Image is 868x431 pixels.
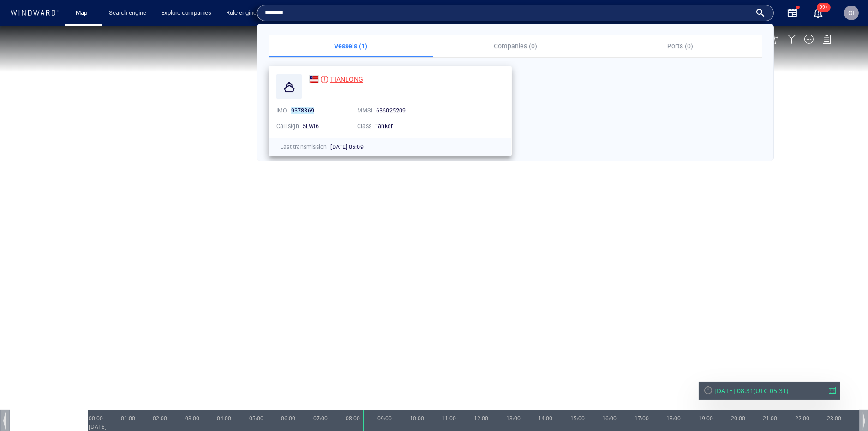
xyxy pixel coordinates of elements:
[829,390,861,424] iframe: Chat
[377,384,392,399] div: 09:00
[755,360,786,369] span: UTC 05:31
[474,384,488,399] div: 12:00
[786,360,788,369] span: )
[280,143,327,151] p: Last transmission
[813,7,824,18] button: 99+
[321,76,328,83] div: High risk
[274,41,428,52] p: Vessels (1)
[813,7,824,18] div: Notification center
[570,384,585,399] div: 15:00
[439,41,593,52] p: Companies (0)
[313,384,328,399] div: 07:00
[714,360,754,369] div: [DATE] 08:31
[249,384,263,399] div: 05:00
[276,122,299,130] p: Call sign
[357,106,372,115] p: MMSI
[375,122,431,130] div: Tanker
[105,5,150,21] a: Search engine
[157,5,215,21] a: Explore companies
[699,384,713,399] div: 19:00
[185,384,199,399] div: 03:00
[281,384,296,399] div: 06:00
[787,9,796,18] div: Filter
[731,384,745,399] div: 20:00
[848,9,855,17] span: OI
[121,384,135,399] div: 01:00
[222,5,260,21] a: Rule engine
[330,143,363,150] span: [DATE] 05:09
[362,384,363,405] div: Current time: Thu Aug 28 2025 08:31:06 GMT+0300 (Israel Daylight Time)
[603,41,757,52] p: Ports (0)
[362,384,373,405] div: Time: Thu Aug 28 2025 08:31:06 GMT+0300 (Israel Daylight Time)
[303,123,319,130] span: 5LWI6
[817,3,831,12] span: 99+
[746,9,759,22] div: Click to show unselected vessels
[346,384,360,399] div: 08:00
[842,4,861,22] button: OI
[309,74,363,85] a: TIANLONG
[538,384,552,399] div: 14:00
[827,384,841,399] div: 23:00
[153,384,167,399] div: 02:00
[291,107,314,114] mark: 9378369
[754,360,755,369] span: (
[804,9,814,18] div: Map Display
[410,384,424,399] div: 10:00
[635,384,649,399] div: 17:00
[763,384,777,399] div: 21:00
[72,5,94,21] a: Map
[89,384,103,399] div: 00:00
[376,107,406,114] span: 636025209
[703,359,713,369] div: Reset Time
[357,122,371,130] p: Class
[68,5,98,21] button: Map
[822,9,831,18] div: Legend
[811,6,826,20] a: 99+
[602,384,617,399] div: 16:00
[795,384,809,399] div: 22:00
[217,384,231,399] div: 04:00
[667,384,681,399] div: 18:00
[506,384,521,399] div: 13:00
[89,397,107,407] div: [DATE]
[330,76,363,83] span: TIANLONG
[276,106,287,115] p: IMO
[703,360,836,369] div: [DATE] 08:31(UTC 05:31)
[442,384,456,399] div: 11:00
